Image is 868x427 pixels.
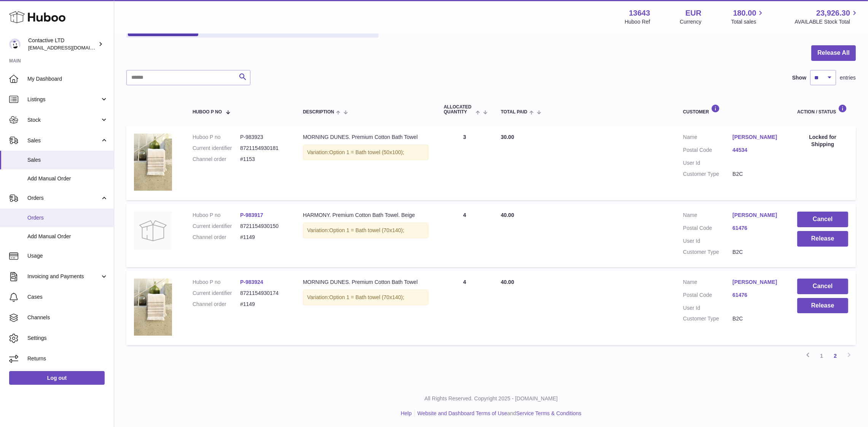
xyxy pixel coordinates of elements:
[683,159,733,167] dt: User Id
[329,294,404,300] span: Option 1 = Bath towel (70x140);
[240,279,263,285] a: P-983924
[436,126,493,200] td: 3
[792,74,806,81] label: Show
[303,223,428,238] div: Variation:
[9,371,105,385] a: Log out
[27,293,108,301] span: Cases
[733,292,782,299] a: 61476
[9,38,21,50] img: soul@SOWLhome.com
[733,170,782,178] dd: B2C
[27,252,108,260] span: Usage
[303,212,428,219] div: HARMONY. Premium Cotton Bath Towel. Beige
[27,214,108,221] span: Orders
[795,8,859,25] a: 23,926.30 AVAILABLE Stock Total
[240,156,288,163] dd: #1153
[501,279,514,285] span: 40.00
[193,134,240,141] dt: Huboo P no
[797,212,848,227] button: Cancel
[240,301,288,308] dd: #1149
[193,290,240,297] dt: Current identifier
[731,18,765,25] span: Total sales
[329,227,404,233] span: Option 1 = Bath towel (70x140);
[680,18,702,25] div: Currency
[733,8,756,18] span: 180.00
[683,147,733,156] dt: Postal Code
[516,410,581,416] a: Service Terms & Conditions
[193,223,240,230] dt: Current identifier
[733,315,782,322] dd: B2C
[27,355,108,362] span: Returns
[303,110,334,115] span: Description
[683,279,733,288] dt: Name
[811,45,856,61] button: Release All
[240,134,288,141] dd: P-983923
[120,395,862,402] p: All Rights Reserved. Copyright 2025 - [DOMAIN_NAME]
[797,279,848,294] button: Cancel
[501,212,514,218] span: 40.00
[193,234,240,241] dt: Channel order
[134,212,172,250] img: no-photo.jpg
[629,8,650,18] strong: 13643
[797,231,848,247] button: Release
[683,249,733,256] dt: Customer Type
[683,104,782,115] div: Customer
[329,149,404,155] span: Option 1 = Bath towel (50x100);
[401,410,412,416] a: Help
[685,8,701,18] strong: EUR
[797,298,848,314] button: Release
[733,147,782,154] a: 44534
[797,104,848,115] div: Action / Status
[683,170,733,178] dt: Customer Type
[683,304,733,312] dt: User Id
[683,212,733,221] dt: Name
[303,145,428,160] div: Variation:
[193,156,240,163] dt: Channel order
[417,410,507,416] a: Website and Dashboard Terms of Use
[27,156,108,164] span: Sales
[733,249,782,256] dd: B2C
[436,271,493,345] td: 4
[733,279,782,286] a: [PERSON_NAME]
[683,315,733,322] dt: Customer Type
[733,212,782,219] a: [PERSON_NAME]
[27,96,100,103] span: Listings
[828,349,842,363] a: 2
[240,145,288,152] dd: 8721154930181
[27,116,100,124] span: Stock
[733,225,782,232] a: 61476
[193,110,222,115] span: Huboo P no
[27,314,108,321] span: Channels
[733,134,782,141] a: [PERSON_NAME]
[683,237,733,245] dt: User Id
[436,204,493,267] td: 4
[28,45,112,51] span: [EMAIL_ADDRESS][DOMAIN_NAME]
[683,225,733,234] dt: Postal Code
[625,18,650,25] div: Huboo Ref
[797,134,848,148] div: Locked for Shipping
[816,8,850,18] span: 23,926.30
[840,74,856,81] span: entries
[240,223,288,230] dd: 8721154930150
[683,292,733,301] dt: Postal Code
[27,194,100,202] span: Orders
[815,349,828,363] a: 1
[193,301,240,308] dt: Channel order
[27,335,108,342] span: Settings
[27,233,108,240] span: Add Manual Order
[28,37,97,51] div: Contactive LTD
[27,75,108,83] span: My Dashboard
[240,212,263,218] a: P-983917
[795,18,859,25] span: AVAILABLE Stock Total
[193,279,240,286] dt: Huboo P no
[134,279,172,336] img: morning_dunes_premium_cotton_bath_towel_2.jpg
[193,145,240,152] dt: Current identifier
[27,137,100,144] span: Sales
[303,279,428,286] div: MORNING DUNES. Premium Cotton Bath Towel
[501,110,527,115] span: Total paid
[27,273,100,280] span: Invoicing and Payments
[240,234,288,241] dd: #1149
[444,105,474,115] span: ALLOCATED Quantity
[683,134,733,143] dt: Name
[303,134,428,141] div: MORNING DUNES. Premium Cotton Bath Towel
[731,8,765,25] a: 180.00 Total sales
